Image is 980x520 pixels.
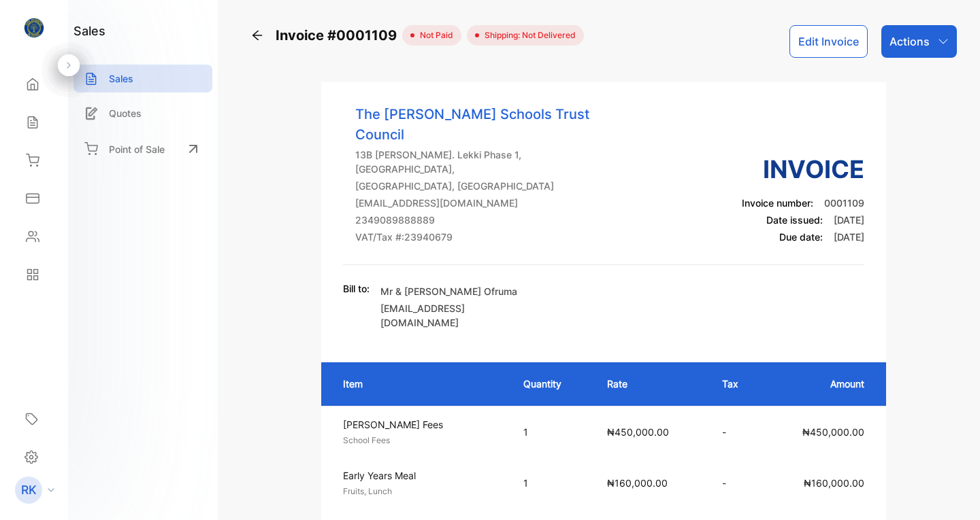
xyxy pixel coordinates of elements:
span: ₦160,000.00 [804,477,864,489]
p: [EMAIL_ADDRESS][DOMAIN_NAME] [355,196,617,210]
span: 0001109 [824,197,864,209]
h1: sales [73,22,105,40]
span: [DATE] [834,231,864,243]
p: [GEOGRAPHIC_DATA], [GEOGRAPHIC_DATA] [355,179,617,193]
p: VAT/Tax #: 23940679 [355,230,617,244]
a: Point of Sale [73,134,212,164]
p: Actions [889,33,930,50]
p: The [PERSON_NAME] Schools Trust Council [355,104,617,145]
p: Quantity [523,377,581,391]
p: Tax [722,377,751,391]
p: 13B [PERSON_NAME]. Lekki Phase 1, [GEOGRAPHIC_DATA], [355,148,617,176]
p: 1 [523,425,581,439]
h3: Invoice [742,151,864,188]
p: Fruits, Lunch [343,485,499,498]
button: Edit Invoice [789,25,868,58]
p: Quotes [109,106,142,120]
p: Sales [109,71,133,86]
p: Item [343,377,496,391]
p: - [722,425,751,439]
img: logo [24,18,44,38]
span: ₦160,000.00 [607,477,668,489]
p: Bill to: [343,281,370,296]
p: Amount [778,377,864,391]
span: Due date: [779,231,823,243]
p: 2349089888889 [355,213,617,227]
span: [DATE] [834,214,864,226]
p: [PERSON_NAME] Fees [343,417,499,432]
p: Point of Sale [109,142,165,156]
a: Sales [73,65,212,92]
p: - [722,476,751,490]
p: RK [21,481,37,499]
span: not paid [414,29,453,41]
span: ₦450,000.00 [607,426,669,438]
a: Quotes [73,99,212,127]
span: Shipping: Not Delivered [479,29,576,41]
p: Rate [607,377,695,391]
iframe: LiveChat chat widget [923,463,980,520]
p: [EMAIL_ADDRESS][DOMAIN_NAME] [380,301,537,330]
span: Invoice #0001109 [276,25,402,46]
button: Actions [881,25,957,58]
span: Date issued: [766,214,823,226]
p: 1 [523,476,581,490]
span: Invoice number: [742,197,813,209]
p: School Fees [343,434,499,447]
p: Early Years Meal [343,468,499,483]
p: Mr & [PERSON_NAME] Ofruma [380,284,537,298]
span: ₦450,000.00 [802,426,864,438]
